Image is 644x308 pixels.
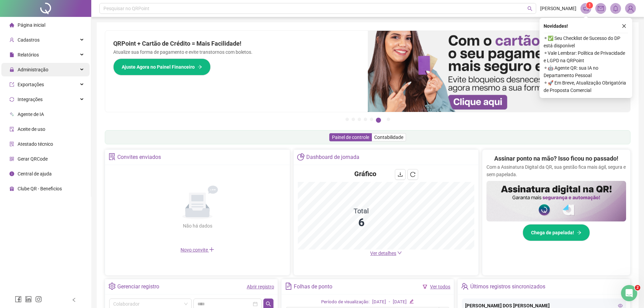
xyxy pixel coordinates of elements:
[9,127,14,132] span: audit
[9,157,14,161] span: qrcode
[368,31,630,112] img: banner%2F75947b42-3b94-469c-a360-407c2d3115d7.png
[470,281,545,292] div: Últimos registros sincronizados
[494,154,618,163] h2: Assinar ponto na mão? Isso ficou no passado!
[181,247,214,253] span: Novo convite
[18,52,39,57] span: Relatórios
[247,284,274,289] a: Abrir registro
[398,172,403,177] span: download
[352,118,355,121] button: 2
[294,281,332,292] div: Folhas de ponto
[618,303,623,308] span: eye
[370,251,396,256] span: Ver detalhes
[486,163,626,178] p: Com a Assinatura Digital da QR, sua gestão fica mais ágil, segura e sem papelada.
[18,82,44,87] span: Exportações
[531,229,574,236] span: Chega de papelada!
[372,299,386,306] div: [DATE]
[166,222,229,230] div: Não há dados
[410,172,415,177] span: reload
[18,67,48,72] span: Administração
[266,301,271,307] span: search
[540,5,576,12] span: [PERSON_NAME]
[113,39,360,48] h2: QRPoint + Cartão de Crédito = Mais Facilidade!
[461,283,468,290] span: team
[9,142,14,146] span: solution
[370,251,402,256] a: Ver detalhes down
[9,38,14,42] span: user-add
[18,126,45,132] span: Aceite de uso
[423,284,427,289] span: filter
[285,283,292,290] span: file-text
[15,296,22,303] span: facebook
[197,65,202,69] span: arrow-right
[387,118,390,121] button: 7
[354,169,376,179] h4: Gráfico
[209,247,214,252] span: plus
[544,79,628,94] span: ⚬ 🚀 Em Breve, Atualização Obrigatória de Proposta Comercial
[332,135,369,140] span: Painel de controle
[409,299,414,304] span: edit
[113,58,211,75] button: Ajuste Agora no Painel Financeiro
[18,37,40,43] span: Cadastros
[544,64,628,79] span: ⚬ 🤖 Agente QR: sua IA no Departamento Pessoal
[397,251,402,255] span: down
[9,67,14,72] span: lock
[9,97,14,102] span: sync
[9,186,14,191] span: gift
[577,230,581,235] span: arrow-right
[18,186,62,191] span: Clube QR - Beneficios
[25,296,32,303] span: linkedin
[544,49,628,64] span: ⚬ Vale Lembrar: Política de Privacidade e LGPD na QRPoint
[376,118,381,123] button: 6
[297,153,304,160] span: pie-chart
[364,118,367,121] button: 4
[117,281,159,292] div: Gerenciar registro
[358,118,361,121] button: 3
[321,299,369,306] div: Período de visualização:
[113,48,360,56] p: Atualize sua forma de pagamento e evite transtornos com boletos.
[117,151,161,163] div: Convites enviados
[109,153,116,160] span: solution
[586,2,593,9] sup: 1
[18,156,48,162] span: Gerar QRCode
[583,5,589,11] span: notification
[589,3,591,8] span: 1
[306,151,359,163] div: Dashboard de jornada
[389,299,390,306] div: -
[523,224,590,241] button: Chega de papelada!
[621,285,637,301] iframe: Intercom live chat
[9,23,14,27] span: home
[18,112,44,117] span: Agente de IA
[72,298,76,302] span: left
[345,118,349,121] button: 1
[544,34,628,49] span: ⚬ ✅ Seu Checklist de Sucesso do DP está disponível
[18,171,52,176] span: Central de ajuda
[18,97,43,102] span: Integrações
[18,141,53,147] span: Atestado técnico
[122,63,195,71] span: Ajuste Agora no Painel Financeiro
[35,296,42,303] span: instagram
[18,22,45,28] span: Página inicial
[486,181,626,221] img: banner%2F02c71560-61a6-44d4-94b9-c8ab97240462.png
[9,52,14,57] span: file
[625,3,636,14] img: 89628
[9,82,14,87] span: export
[370,118,373,121] button: 5
[635,285,640,290] span: 2
[544,22,568,30] span: Novidades !
[430,284,450,289] a: Ver todos
[598,5,604,11] span: mail
[374,135,403,140] span: Contabilidade
[622,24,626,28] span: close
[109,283,116,290] span: setting
[613,5,619,11] span: bell
[527,6,532,11] span: search
[393,299,407,306] div: [DATE]
[9,171,14,176] span: info-circle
